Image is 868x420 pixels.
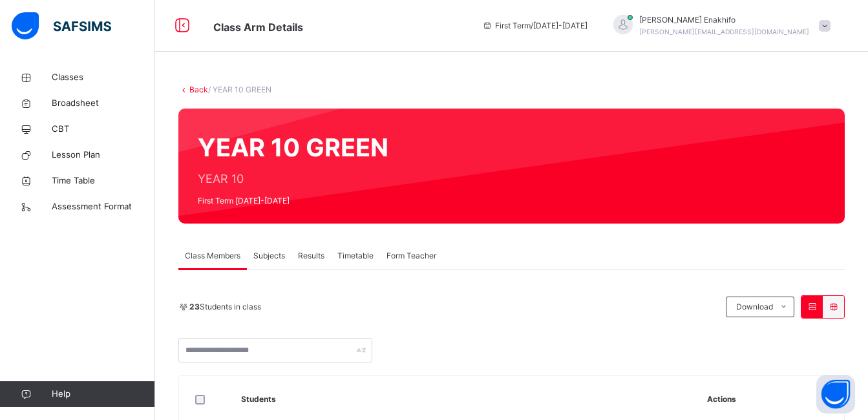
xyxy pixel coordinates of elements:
[52,149,155,162] span: Lesson Plan
[198,195,388,207] span: First Term [DATE]-[DATE]
[52,174,155,187] span: Time Table
[208,85,271,94] span: / YEAR 10 GREEN
[639,28,809,36] span: [PERSON_NAME][EMAIL_ADDRESS][DOMAIN_NAME]
[600,14,837,37] div: EmmanuelEnakhifo
[298,250,324,262] span: Results
[816,375,855,414] button: Open asap
[52,388,154,401] span: Help
[213,21,303,34] span: Class Arm Details
[52,123,155,136] span: CBT
[253,250,285,262] span: Subjects
[337,250,374,262] span: Timetable
[185,250,240,262] span: Class Members
[189,301,261,313] span: Students in class
[52,97,155,110] span: Broadsheet
[189,85,208,94] a: Back
[52,71,155,84] span: Classes
[639,14,809,26] span: [PERSON_NAME] Enakhifo
[189,302,200,311] b: 23
[482,20,587,32] span: session/term information
[12,12,111,39] img: safsims
[386,250,436,262] span: Form Teacher
[736,301,773,313] span: Download
[52,200,155,213] span: Assessment Format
